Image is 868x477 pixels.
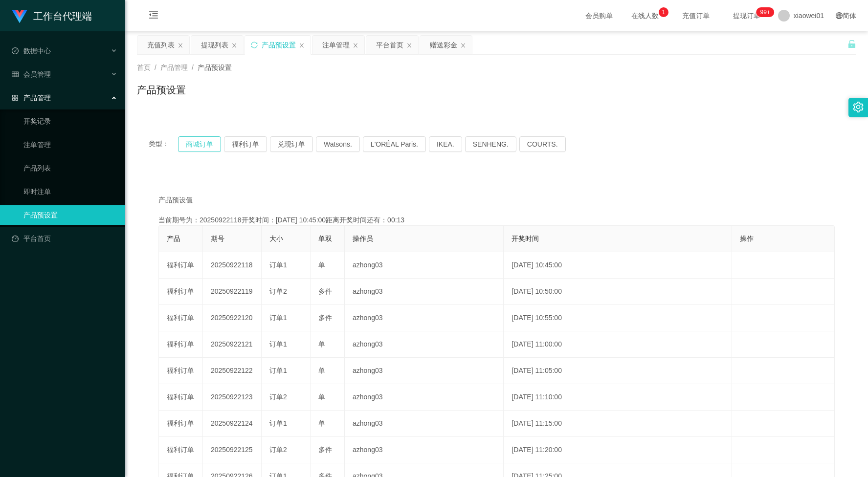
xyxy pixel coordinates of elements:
[12,71,19,78] i: 图标: table
[318,235,332,242] span: 单双
[269,314,287,322] span: 订单1
[12,229,117,248] a: 图标: dashboard平台首页
[504,305,732,331] td: [DATE] 10:55:00
[269,393,287,401] span: 订单2
[23,111,117,131] a: 开奖记录
[203,437,262,463] td: 20250922125
[12,10,27,23] img: logo.9652507e.png
[269,367,287,374] span: 订单1
[211,235,224,242] span: 期号
[178,136,221,152] button: 商城订单
[178,43,183,48] i: 图标: close
[270,136,313,152] button: 兑现订单
[203,384,262,411] td: 20250922123
[159,252,203,279] td: 福利订单
[23,182,117,201] a: 即时注单
[23,135,117,154] a: 注单管理
[160,64,188,71] span: 产品管理
[159,305,203,331] td: 福利订单
[12,12,92,20] a: 工作台代理端
[345,331,504,358] td: azhong03
[155,64,156,71] span: /
[12,94,51,102] span: 产品管理
[269,419,287,427] span: 订单1
[740,235,754,242] span: 操作
[269,261,287,269] span: 订单1
[345,437,504,463] td: azhong03
[192,64,194,71] span: /
[203,411,262,437] td: 20250922124
[137,83,186,97] h1: 产品预设置
[504,411,732,437] td: [DATE] 11:15:00
[158,195,193,205] span: 产品预设值
[137,0,170,32] i: 图标: menu-fold
[318,340,325,348] span: 单
[504,384,732,411] td: [DATE] 11:10:00
[203,252,262,279] td: 20250922118
[167,235,180,242] span: 产品
[158,215,835,225] div: 当前期号为：20250922118开奖时间：[DATE] 10:45:00距离开奖时间还有：00:13
[33,0,92,32] h1: 工作台代理端
[353,43,358,48] i: 图标: close
[316,136,360,152] button: Watsons.
[149,136,178,152] span: 类型：
[198,64,232,71] span: 产品预设置
[322,36,350,54] div: 注单管理
[519,136,566,152] button: COURTS.
[504,358,732,384] td: [DATE] 11:05:00
[504,331,732,358] td: [DATE] 11:00:00
[318,446,332,454] span: 多件
[429,136,462,152] button: IKEA.
[353,235,373,242] span: 操作员
[269,287,287,295] span: 订单2
[677,12,714,19] span: 充值订单
[203,279,262,305] td: 20250922119
[376,36,403,54] div: 平台首页
[345,411,504,437] td: azhong03
[318,287,332,295] span: 多件
[460,43,466,48] i: 图标: close
[853,102,864,112] i: 图标: setting
[345,305,504,331] td: azhong03
[504,279,732,305] td: [DATE] 10:50:00
[728,12,765,19] span: 提现订单
[345,358,504,384] td: azhong03
[299,43,305,48] i: 图标: close
[626,12,664,19] span: 在线人数
[23,205,117,225] a: 产品预设置
[512,235,539,242] span: 开奖时间
[203,305,262,331] td: 20250922120
[662,7,665,17] p: 1
[757,7,774,17] sup: 1198
[504,437,732,463] td: [DATE] 11:20:00
[159,279,203,305] td: 福利订单
[147,36,175,54] div: 充值列表
[269,235,283,242] span: 大小
[224,136,267,152] button: 福利订单
[465,136,516,152] button: SENHENG.
[251,42,258,48] i: 图标: sync
[12,70,51,78] span: 会员管理
[159,437,203,463] td: 福利订单
[504,252,732,279] td: [DATE] 10:45:00
[430,36,457,54] div: 赠送彩金
[203,331,262,358] td: 20250922121
[318,367,325,374] span: 单
[12,47,19,54] i: 图标: check-circle-o
[318,314,332,322] span: 多件
[137,64,151,71] span: 首页
[231,43,237,48] i: 图标: close
[203,358,262,384] td: 20250922122
[12,47,51,55] span: 数据中心
[345,384,504,411] td: azhong03
[269,340,287,348] span: 订单1
[159,384,203,411] td: 福利订单
[363,136,426,152] button: L'ORÉAL Paris.
[262,36,296,54] div: 产品预设置
[836,12,843,19] i: 图标: global
[318,393,325,401] span: 单
[345,279,504,305] td: azhong03
[159,411,203,437] td: 福利订单
[659,7,668,17] sup: 1
[345,252,504,279] td: azhong03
